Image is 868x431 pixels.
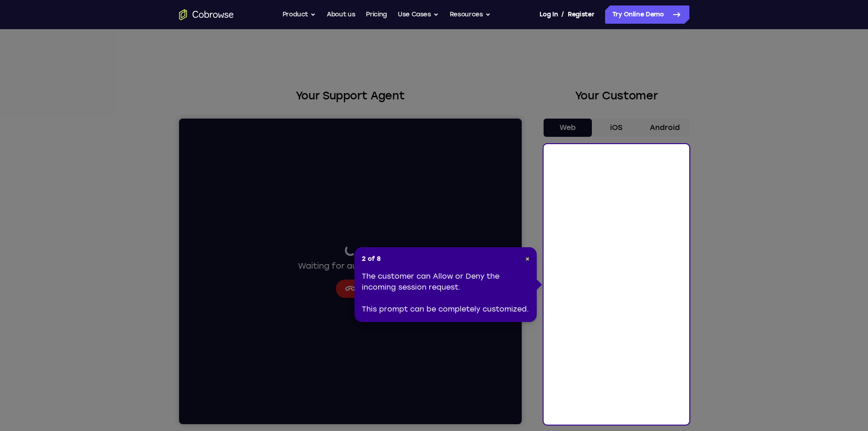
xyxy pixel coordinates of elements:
button: Product [282,5,316,24]
span: 2 of 8 [362,254,381,264]
span: / [561,9,564,20]
button: Close Tour [525,254,529,264]
div: The customer can Allow or Deny the incoming session request. This prompt can be completely custom... [362,271,529,315]
span: × [525,255,529,263]
button: Resources [450,5,491,24]
a: Pricing [366,5,387,24]
a: Register [568,5,594,24]
button: Use Cases [398,5,439,24]
button: Cancel [157,161,186,179]
div: Waiting for authorization [119,126,224,154]
a: About us [327,5,355,24]
a: Log In [539,5,558,24]
a: Go to the home page [179,9,234,20]
a: Try Online Demo [605,5,689,24]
